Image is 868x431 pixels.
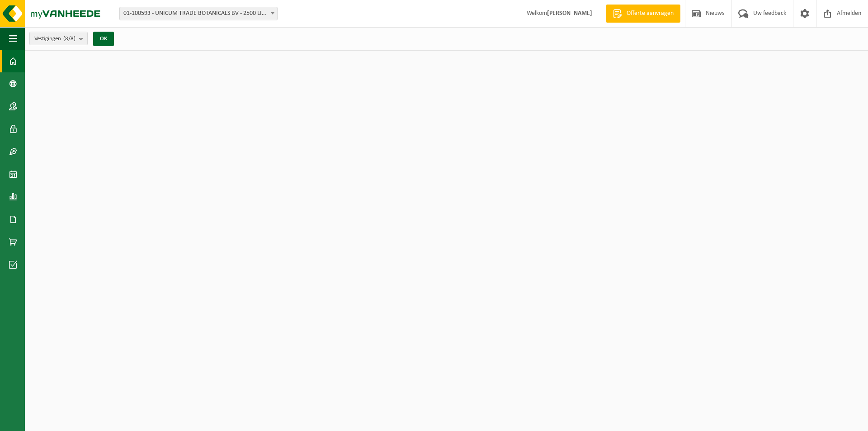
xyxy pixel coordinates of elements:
strong: [PERSON_NAME] [547,10,592,17]
span: 01-100593 - UNICUM TRADE BOTANICALS BV - 2500 LIER, JOSEPH VAN INSTRAAT 21 [119,7,278,20]
button: Vestigingen(8/8) [29,32,88,45]
button: OK [93,32,114,46]
span: Offerte aanvragen [624,9,676,18]
count: (8/8) [63,36,75,42]
a: Offerte aanvragen [606,5,680,23]
span: Vestigingen [34,32,75,46]
span: 01-100593 - UNICUM TRADE BOTANICALS BV - 2500 LIER, JOSEPH VAN INSTRAAT 21 [120,7,277,20]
